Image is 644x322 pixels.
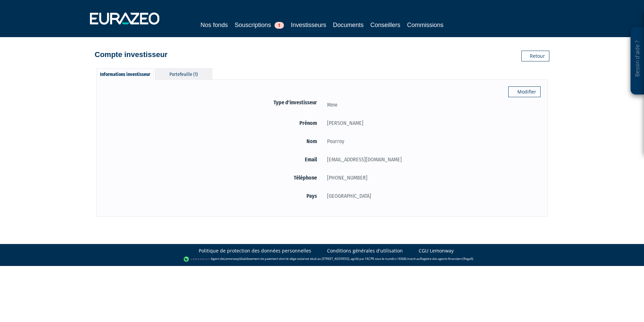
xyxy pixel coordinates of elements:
[275,22,284,29] span: 1
[234,20,284,30] a: Souscriptions1
[322,155,541,164] div: [EMAIL_ADDRESS][DOMAIN_NAME]
[103,192,322,200] label: Pays
[103,173,322,182] label: Téléphone
[333,20,364,30] a: Documents
[521,51,549,61] a: Retour
[7,256,637,263] div: - Agent de (établissement de paiement dont le siège social est situé au [STREET_ADDRESS], agréé p...
[155,68,212,79] div: Portefeuille (1)
[103,98,322,107] label: Type d'investisseur
[199,247,311,254] a: Politique de protection des données personnelles
[327,247,403,254] a: Conditions générales d'utilisation
[371,20,400,30] a: Conseillers
[407,20,444,30] a: Commissions
[103,119,322,127] label: Prénom
[184,256,210,263] img: logo-lemonway.png
[322,137,541,145] div: Pourroy
[103,155,322,164] label: Email
[322,192,541,200] div: [GEOGRAPHIC_DATA]
[90,12,159,25] img: 1732889491-logotype_eurazeo_blanc_rvb.png
[419,247,454,254] a: CGU Lemonway
[322,173,541,182] div: [PHONE_NUMBER]
[634,31,641,91] p: Besoin d'aide ?
[224,257,239,261] a: Lemonway
[291,20,326,31] a: Investisseurs
[103,137,322,145] label: Nom
[200,20,228,30] a: Nos fonds
[322,101,541,109] div: Mme
[96,68,154,80] div: Informations investisseur
[508,86,541,97] a: Modifier
[322,119,541,127] div: [PERSON_NAME]
[95,51,167,59] h4: Compte investisseur
[420,257,473,261] a: Registre des agents financiers (Regafi)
